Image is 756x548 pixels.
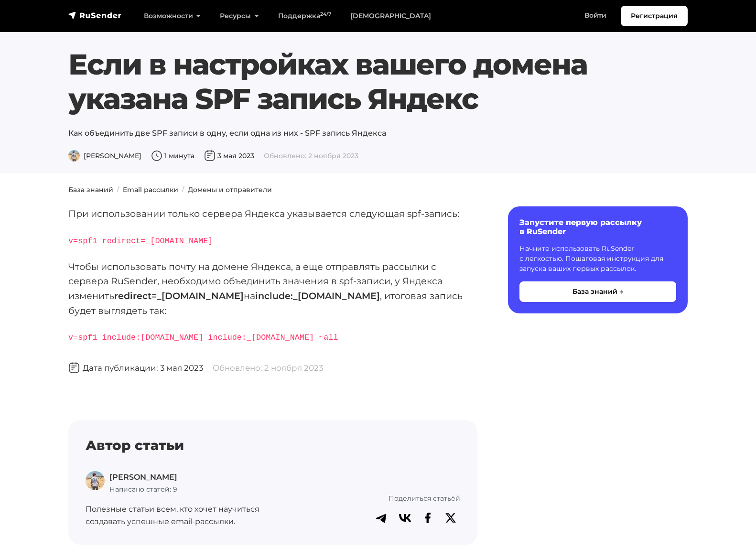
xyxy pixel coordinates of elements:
a: [DEMOGRAPHIC_DATA] [341,6,441,26]
span: Написано статей: 9 [109,485,177,494]
strong: include:_[DOMAIN_NAME] [255,290,380,301]
code: v=spf1 redirect=_[DOMAIN_NAME] [68,236,213,246]
a: Email рассылки [123,185,178,194]
sup: 24/7 [320,11,331,17]
span: Дата публикации: 3 мая 2023 [68,363,203,373]
span: 1 минута [151,151,194,160]
strong: redirect=_[DOMAIN_NAME] [114,290,244,301]
p: Поделиться статьёй [311,493,460,504]
p: При использовании только сервера Яндекса указывается следующая spf-запись: [68,206,477,221]
h4: Автор статьи [86,438,460,454]
a: Войти [575,6,616,25]
img: Дата публикации [68,362,80,374]
a: Запустите первую рассылку в RuSender Начните использовать RuSender с легкостью. Пошаговая инструк... [508,206,688,313]
a: Регистрация [621,6,688,26]
a: Возможности [134,6,210,26]
nav: breadcrumb [63,185,693,195]
img: Время чтения [151,150,162,161]
span: Обновлено: 2 ноября 2023 [213,363,323,373]
a: Ресурсы [210,6,268,26]
img: Дата публикации [204,150,216,161]
a: База знаний [68,185,113,194]
a: Домены и отправители [188,185,272,194]
a: Поддержка24/7 [269,6,341,26]
button: База знаний → [519,281,676,302]
p: Как объединить две SPF записи в одну, если одна из них - SPF запись Яндекса [68,128,688,139]
p: Полезные статьи всем, кто хочет научиться создавать успешные email-рассылки. [86,503,299,527]
p: [PERSON_NAME] [109,471,177,484]
span: Обновлено: 2 ноября 2023 [264,151,358,160]
p: Начните использовать RuSender с легкостью. Пошаговая инструкция для запуска ваших первых рассылок. [519,244,676,274]
h1: Если в настройках вашего домена указана SPF запись Яндекс [68,47,688,116]
p: Чтобы использовать почту на домене Яндекса, а еще отправлять рассылки с сервера RuSender, необход... [68,259,477,318]
code: v=spf1 include:[DOMAIN_NAME] include:_[DOMAIN_NAME] ~all [68,333,338,342]
img: RuSender [68,11,122,20]
h6: Запустите первую рассылку в RuSender [519,218,676,236]
span: [PERSON_NAME] [68,151,141,160]
span: 3 мая 2023 [204,151,254,160]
